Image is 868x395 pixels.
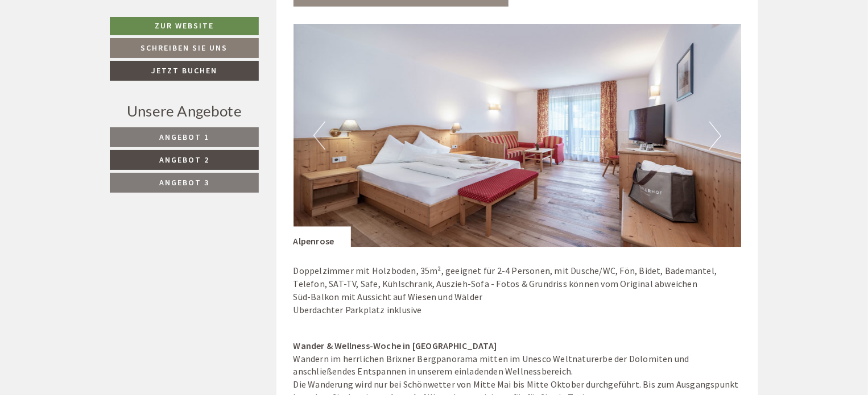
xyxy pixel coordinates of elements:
[18,34,180,43] div: [GEOGRAPHIC_DATA]
[159,177,209,188] span: Angebot 3
[159,155,209,165] span: Angebot 2
[294,265,742,317] p: Doppelzimmer mit Holzboden, 35m², geeignet für 2-4 Personen, mit Dusche/WC, Fön, Bidet, Bademante...
[380,300,448,319] button: Senden
[110,61,259,81] a: Jetzt buchen
[110,38,259,58] a: Schreiben Sie uns
[18,56,180,64] small: 09:23
[110,17,259,35] a: Zur Website
[110,101,259,122] div: Unsere Angebote
[709,122,721,150] button: Next
[294,227,352,248] div: Alpenrose
[313,122,325,150] button: Previous
[294,24,742,248] img: image
[203,9,245,28] div: [DATE]
[9,31,186,66] div: Guten Tag, wie können wir Ihnen helfen?
[159,132,209,142] span: Angebot 1
[294,340,742,353] div: Wander & Wellness-Woche in [GEOGRAPHIC_DATA]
